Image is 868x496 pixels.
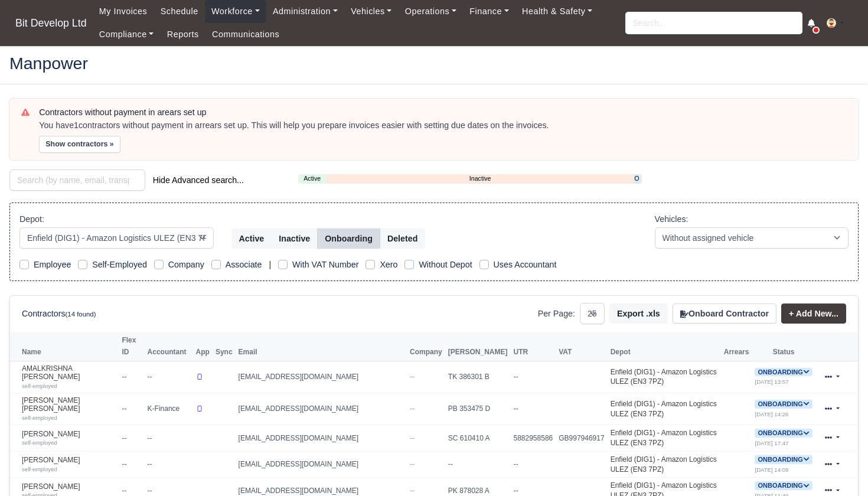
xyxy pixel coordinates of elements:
small: self-employed [22,439,57,446]
td: -- [145,361,193,393]
button: Export .xls [609,304,668,324]
a: Active [298,174,326,184]
strong: 1 [74,120,79,130]
td: GB997946917 [556,425,607,452]
span: -- [410,373,415,381]
label: Employee [34,258,71,272]
th: Sync [213,332,236,361]
a: Onboarding [755,481,812,490]
a: Compliance [93,23,161,46]
input: Search (by name, email, transporter id) ... [9,169,145,191]
span: -- [410,487,415,495]
button: Onboarding [317,229,380,249]
span: | [269,260,271,269]
a: Onboarding [755,455,812,464]
label: Per Page: [538,307,575,321]
h2: Manpower [9,55,859,71]
a: Onboarding [755,429,812,437]
label: Without Depot [419,258,472,272]
th: Flex ID [119,332,144,361]
th: Accountant [145,332,193,361]
td: -- [510,451,556,478]
small: (14 found) [66,311,96,318]
a: Reports [161,23,205,46]
span: Onboarding [755,368,812,377]
a: Onboarding [755,368,812,376]
a: Inactive [326,174,634,184]
td: -- [145,451,193,478]
td: TK 386301 B [445,361,511,393]
th: Depot [608,332,721,361]
span: Onboarding [755,400,812,409]
a: [PERSON_NAME] [PERSON_NAME] self-employed [22,396,116,422]
input: Search... [625,12,802,34]
a: Enfield (DIG1) - Amazon Logistics ULEZ (EN3 7PZ) [611,429,717,447]
td: [EMAIL_ADDRESS][DOMAIN_NAME] [236,425,407,452]
span: -- [410,404,415,413]
a: AMALKRISHNA [PERSON_NAME] self-employed [22,364,116,390]
div: + Add New... [776,304,846,324]
td: -- [119,393,144,425]
label: Self-Employed [92,258,147,272]
a: Enfield (DIG1) - Amazon Logistics ULEZ (EN3 7PZ) [611,400,717,418]
td: -- [119,451,144,478]
button: Deleted [380,229,425,249]
a: Bit Develop Ltd [9,12,93,35]
button: Show contractors » [39,136,120,153]
h6: Contractors [22,309,96,319]
td: [EMAIL_ADDRESS][DOMAIN_NAME] [236,361,407,393]
div: Manpower [1,45,867,84]
td: -- [445,451,511,478]
th: Email [236,332,407,361]
a: Onboarding [634,174,639,184]
a: Enfield (DIG1) - Amazon Logistics ULEZ (EN3 7PZ) [611,368,717,386]
small: [DATE] 14:09 [755,466,788,473]
button: Onboard Contractor [673,304,776,324]
th: App [193,332,213,361]
td: -- [145,425,193,452]
td: PB 353475 D [445,393,511,425]
th: VAT [556,332,607,361]
span: Onboarding [755,455,812,464]
small: [DATE] 17:47 [755,440,788,446]
td: 5882958586 [510,425,556,452]
span: Bit Develop Ltd [9,11,93,35]
th: Arrears [721,332,752,361]
h6: Contractors without payment in arears set up [39,107,847,118]
button: Active [231,229,272,249]
td: K-Finance [145,393,193,425]
small: self-employed [22,415,57,421]
label: Company [168,258,204,272]
span: Onboarding [755,481,812,490]
a: [PERSON_NAME] self-employed [22,430,116,447]
label: Vehicles: [655,213,688,226]
small: [DATE] 14:26 [755,411,788,417]
label: With VAT Number [292,258,358,272]
div: You have contractors without payment in arrears set up. This will help you prepare invoices easie... [39,120,847,132]
td: -- [119,425,144,452]
td: [EMAIL_ADDRESS][DOMAIN_NAME] [236,393,407,425]
a: Enfield (DIG1) - Amazon Logistics ULEZ (EN3 7PZ) [611,455,717,474]
small: [DATE] 13:57 [755,378,788,385]
th: Name [10,332,119,361]
th: [PERSON_NAME] [445,332,511,361]
iframe: Chat Widget [809,439,868,496]
th: Company [407,332,445,361]
span: -- [410,460,415,468]
a: Onboarding [755,400,812,408]
th: Status [752,332,815,361]
a: + Add New... [781,304,846,324]
label: Xero [380,258,397,272]
button: Hide Advanced search... [145,170,252,190]
a: [PERSON_NAME] self-employed [22,456,116,473]
label: Depot: [19,213,44,226]
td: SC 610410 A [445,425,511,452]
td: [EMAIL_ADDRESS][DOMAIN_NAME] [236,451,407,478]
button: Inactive [271,229,318,249]
th: UTR [510,332,556,361]
small: self-employed [22,466,57,472]
label: Uses Accountant [494,258,557,272]
td: -- [510,393,556,425]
